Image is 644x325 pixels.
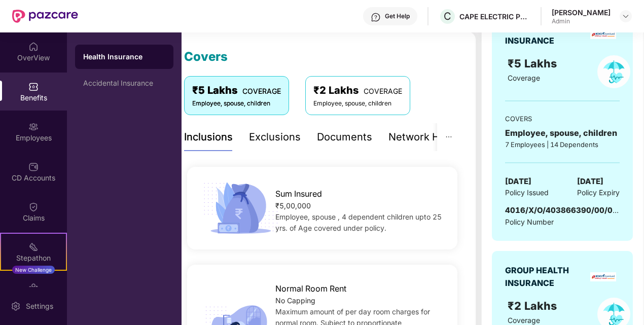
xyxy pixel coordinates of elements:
[505,187,549,198] span: Policy Issued
[508,57,560,70] span: ₹5 Lakhs
[445,133,452,140] span: ellipsis
[459,12,530,21] div: CAPE ELECTRIC PRIVATE LIMITED
[505,139,620,150] div: 7 Employees | 14 Dependents
[590,272,616,281] img: insurerLogo
[23,301,56,311] div: Settings
[552,8,611,17] div: [PERSON_NAME]
[590,30,616,39] img: insurerLogo
[192,83,281,98] div: ₹5 Lakhs
[508,74,540,82] span: Coverage
[12,10,78,23] img: New Pazcare Logo
[275,282,346,295] span: Normal Room Rent
[577,175,603,188] span: [DATE]
[364,87,402,95] span: COVERAGE
[28,282,39,292] img: svg+xml;base64,PHN2ZyBpZD0iRW5kb3JzZW1lbnRzIiB4bWxucz0iaHR0cDovL3d3dy53My5vcmcvMjAwMC9zdmciIHdpZH...
[1,253,66,263] div: Stepathon
[28,42,39,52] img: svg+xml;base64,PHN2ZyBpZD0iSG9tZSIgeG1sbnM9Imh0dHA6Ly93d3cudzMub3JnLzIwMDAvc3ZnIiB3aWR0aD0iMjAiIG...
[508,316,540,324] span: Coverage
[313,99,402,109] div: Employee, spouse, children
[184,129,233,145] div: Inclusions
[505,218,554,226] span: Policy Number
[597,55,630,88] img: policyIcon
[505,175,531,188] span: [DATE]
[275,188,322,200] span: Sum Insured
[317,129,372,145] div: Documents
[249,129,301,145] div: Exclusions
[508,299,560,312] span: ₹2 Lakhs
[275,295,445,306] div: No Capping
[505,114,620,124] div: COVERS
[184,49,228,64] span: Covers
[552,17,611,25] div: Admin
[505,205,623,215] span: 4016/X/O/403866390/00/000
[83,52,165,62] div: Health Insurance
[11,301,21,311] img: svg+xml;base64,PHN2ZyBpZD0iU2V0dGluZy0yMHgyMCIgeG1sbnM9Imh0dHA6Ly93d3cudzMub3JnLzIwMDAvc3ZnIiB3aW...
[437,123,460,151] button: ellipsis
[275,212,442,232] span: Employee, spouse , 4 dependent children upto 25 yrs. of Age covered under policy.
[28,242,39,252] img: svg+xml;base64,PHN2ZyB4bWxucz0iaHR0cDovL3d3dy53My5vcmcvMjAwMC9zdmciIHdpZHRoPSIyMSIgaGVpZ2h0PSIyMC...
[388,129,477,145] div: Network Hospitals
[313,83,402,98] div: ₹2 Lakhs
[444,10,451,22] span: C
[28,122,39,132] img: svg+xml;base64,PHN2ZyBpZD0iRW1wbG95ZWVzIiB4bWxucz0iaHR0cDovL3d3dy53My5vcmcvMjAwMC9zdmciIHdpZHRoPS...
[622,12,630,20] img: svg+xml;base64,PHN2ZyBpZD0iRHJvcGRvd24tMzJ4MzIiIHhtbG5zPSJodHRwOi8vd3d3LnczLm9yZy8yMDAwL3N2ZyIgd2...
[385,12,410,20] div: Get Help
[12,266,55,274] div: New Challenge
[505,127,620,139] div: Employee, spouse, children
[28,82,39,92] img: svg+xml;base64,PHN2ZyBpZD0iQmVuZWZpdHMiIHhtbG5zPSJodHRwOi8vd3d3LnczLm9yZy8yMDAwL3N2ZyIgd2lkdGg9Ij...
[505,264,587,290] div: GROUP HEALTH INSURANCE
[577,187,620,198] span: Policy Expiry
[192,99,281,109] div: Employee, spouse, children
[505,22,587,47] div: GROUP HEALTH INSURANCE
[242,87,281,95] span: COVERAGE
[83,79,165,87] div: Accidental Insurance
[200,179,282,237] img: icon
[275,200,445,211] div: ₹5,00,000
[28,202,39,212] img: svg+xml;base64,PHN2ZyBpZD0iQ2xhaW0iIHhtbG5zPSJodHRwOi8vd3d3LnczLm9yZy8yMDAwL3N2ZyIgd2lkdGg9IjIwIi...
[28,162,39,172] img: svg+xml;base64,PHN2ZyBpZD0iQ0RfQWNjb3VudHMiIGRhdGEtbmFtZT0iQ0QgQWNjb3VudHMiIHhtbG5zPSJodHRwOi8vd3...
[371,12,381,22] img: svg+xml;base64,PHN2ZyBpZD0iSGVscC0zMngzMiIgeG1sbnM9Imh0dHA6Ly93d3cudzMub3JnLzIwMDAvc3ZnIiB3aWR0aD...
